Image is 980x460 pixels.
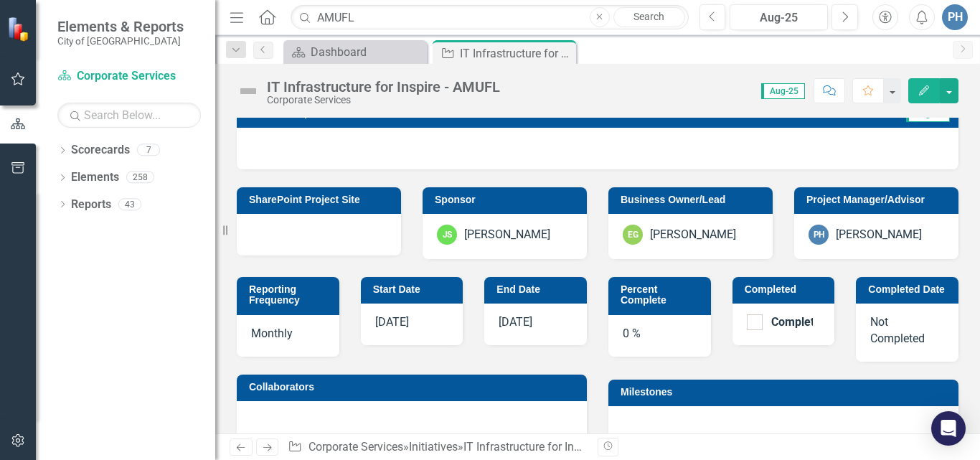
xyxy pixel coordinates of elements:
[71,142,130,159] a: Scorecards
[57,68,201,85] a: Corporate Services
[249,382,580,393] h3: Collaborators
[856,304,958,362] div: Not Completed
[745,284,828,295] h3: Completed
[267,79,500,95] div: IT Infrastructure for Inspire - AMUFL
[71,169,119,186] a: Elements
[621,387,951,398] h3: Milestones
[809,225,829,245] div: PH
[942,4,968,30] button: PH
[460,44,573,62] div: IT Infrastructure for Inspire - AMUFL
[735,9,823,27] div: Aug-25
[267,95,500,105] div: Corporate Services
[373,284,456,295] h3: Start Date
[931,411,966,446] div: Open Intercom Messenger
[311,43,423,61] div: Dashboard
[118,198,141,210] div: 43
[623,225,643,245] div: EG
[7,17,32,42] img: ClearPoint Strategy
[126,172,154,184] div: 258
[288,439,587,456] div: » »
[463,440,644,454] div: IT Infrastructure for Inspire - AMUFL
[836,227,922,243] div: [PERSON_NAME]
[71,197,111,213] a: Reports
[806,194,951,205] h3: Project Manager/Advisor
[496,284,580,295] h3: End Date
[249,284,332,306] h3: Reporting Frequency
[57,35,184,47] small: City of [GEOGRAPHIC_DATA]
[621,284,704,306] h3: Percent Complete
[613,7,685,27] a: Search
[608,315,711,357] div: 0 %
[291,5,688,30] input: Search ClearPoint...
[57,103,201,128] input: Search Below...
[137,144,160,156] div: 7
[437,225,457,245] div: JS
[308,440,403,454] a: Corporate Services
[375,315,409,329] span: [DATE]
[621,194,765,205] h3: Business Owner/Lead
[435,194,580,205] h3: Sponsor
[499,315,532,329] span: [DATE]
[237,80,260,103] img: Not Defined
[57,18,184,35] span: Elements & Reports
[650,227,736,243] div: [PERSON_NAME]
[761,83,805,99] span: Aug-25
[249,194,394,205] h3: SharePoint Project Site
[868,284,951,295] h3: Completed Date
[237,315,339,357] div: Monthly
[730,4,828,30] button: Aug-25
[464,227,550,243] div: [PERSON_NAME]
[287,43,423,61] a: Dashboard
[409,440,458,454] a: Initiatives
